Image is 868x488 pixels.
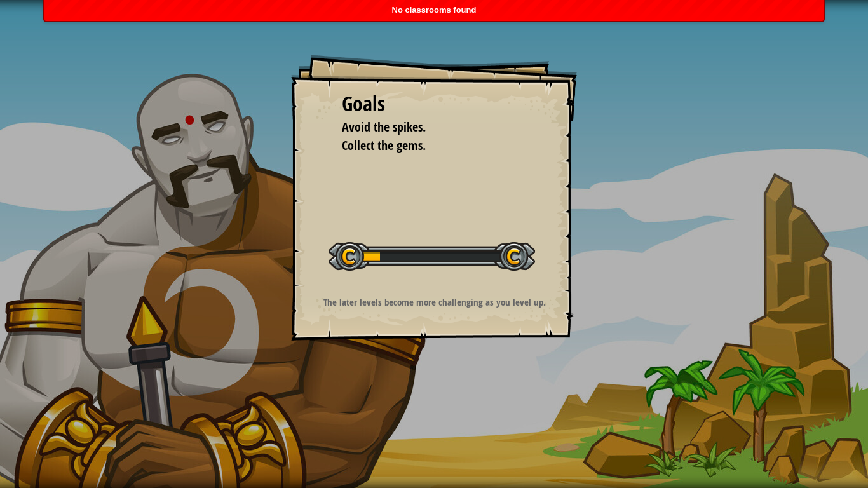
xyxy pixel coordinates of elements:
[342,118,426,135] span: Avoid the spikes.
[326,137,523,155] li: Collect the gems.
[392,5,477,15] span: No classrooms found
[326,118,523,137] li: Avoid the spikes.
[342,90,526,119] div: Goals
[342,137,426,154] span: Collect the gems.
[307,295,562,309] p: The later levels become more challenging as you level up.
